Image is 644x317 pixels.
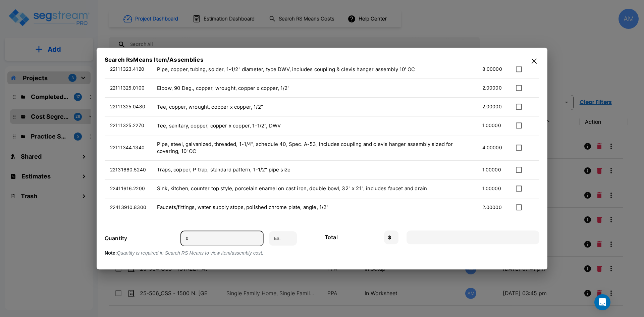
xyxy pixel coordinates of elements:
td: 22111344.1340 [105,135,152,161]
td: Faucets/fittings, water supply stops, polished chrome plate, angle, 1/2" [152,198,477,217]
td: 22111323.4120 [105,60,152,79]
td: Sink, kitchen, counter top style, porcelain enamel on cast iron, double bowl, 32" x 21", includes... [152,179,477,198]
td: 22111325.2270 [105,116,152,135]
td: 22111325.0100 [105,79,152,98]
div: Open Intercom Messenger [594,294,610,310]
td: 22413910.8300 [105,198,152,217]
td: Tee, copper, wrought, copper x copper, 1/2" [152,98,477,116]
td: 2.00000 [477,79,510,98]
td: Pipe, copper, tubing, solder, 1-1/2" diameter, type DWV, includes coupling & clevis hanger assemb... [152,60,477,79]
td: 1.00000 [477,116,510,135]
td: Traps, copper, P trap, standard pattern, 1-1/2" pipe size [152,160,477,179]
td: Tee, sanitary, copper, copper x copper, 1-1/2", DWV [152,116,477,135]
td: 1.00000 [477,160,510,179]
td: 1.00000 [477,179,510,198]
td: 22111325.0480 [105,98,152,116]
p: Search RsMeans Item/Assemblies [105,56,204,66]
td: 22131660.5240 [105,160,152,179]
p: Quantity is required in Search RS Means to view item/assembly cost. [105,250,539,257]
td: 2.00000 [477,98,510,116]
p: Quantity [105,234,127,242]
p: Total [325,233,338,241]
td: 4.00000 [477,135,510,161]
td: Elbow, 90 Deg., copper, wrought, copper x copper, 1/2" [152,79,477,98]
td: 22411616.2200 [105,179,152,198]
span: Note: [105,250,117,256]
td: 2.00000 [477,198,510,217]
td: Pipe, steel, galvanized, threaded, 1-1/4", schedule 40, Spec. A-53, includes coupling and clevis ... [152,135,477,161]
td: 8.00000 [477,60,510,79]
